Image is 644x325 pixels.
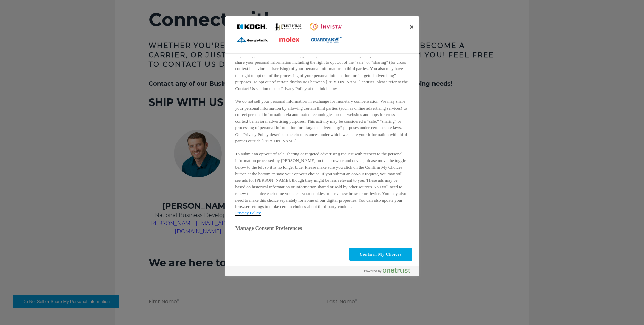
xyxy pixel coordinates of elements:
button: Confirm My Choices [349,248,412,261]
div: Company Logo Lockup [235,20,343,47]
div: Do Not Sell or Share My Personal Information and Opt Out of Targeted Advertising [225,16,419,276]
div: Depending on your state of residence, you may have certain choices regarding how we use and share... [235,52,408,216]
h3: Manage Consent Preferences [235,225,408,235]
button: Close [404,20,419,34]
a: Privacy Policy , opens in a new tab [235,210,261,215]
div: Preference center [225,16,419,276]
img: Powered by OneTrust Opens in a new Tab [364,268,410,273]
a: Powered by OneTrust Opens in a new Tab [364,268,416,276]
img: Company Logo Lockup [235,21,343,45]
